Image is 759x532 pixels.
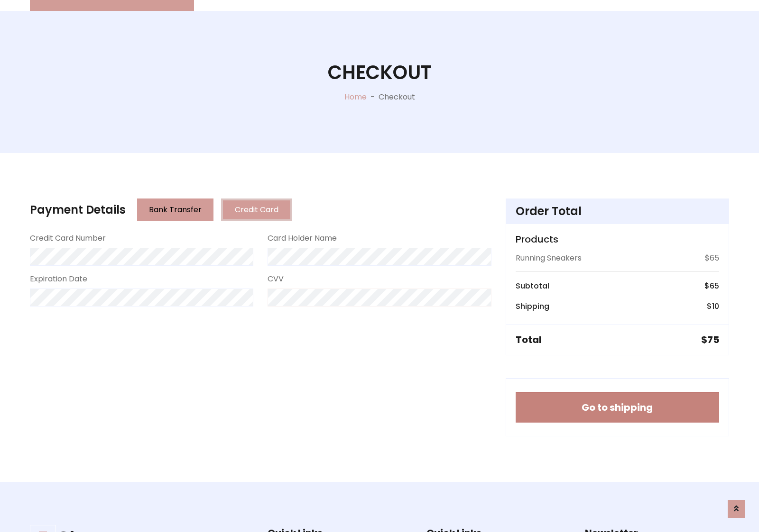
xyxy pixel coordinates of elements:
label: CVV [268,273,284,285]
button: Credit Card [221,198,292,221]
h5: Total [516,334,542,345]
h4: Order Total [516,205,719,218]
button: Go to shipping [516,392,719,423]
label: Credit Card Number [30,233,106,244]
p: Checkout [379,91,415,103]
a: Home [344,91,367,102]
label: Card Holder Name [268,233,337,244]
h5: Products [516,234,719,245]
h6: $ [707,302,719,311]
span: 65 [710,280,719,291]
h1: Checkout [328,61,431,84]
p: - [367,91,379,103]
p: $65 [705,252,719,264]
span: 75 [707,333,719,346]
span: 10 [712,301,719,312]
label: Expiration Date [30,273,87,285]
button: Bank Transfer [137,198,213,221]
h4: Payment Details [30,203,126,217]
p: Running Sneakers [516,252,582,264]
h5: $ [701,334,719,345]
h6: Shipping [516,302,549,311]
h6: $ [704,281,719,290]
h6: Subtotal [516,281,549,290]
